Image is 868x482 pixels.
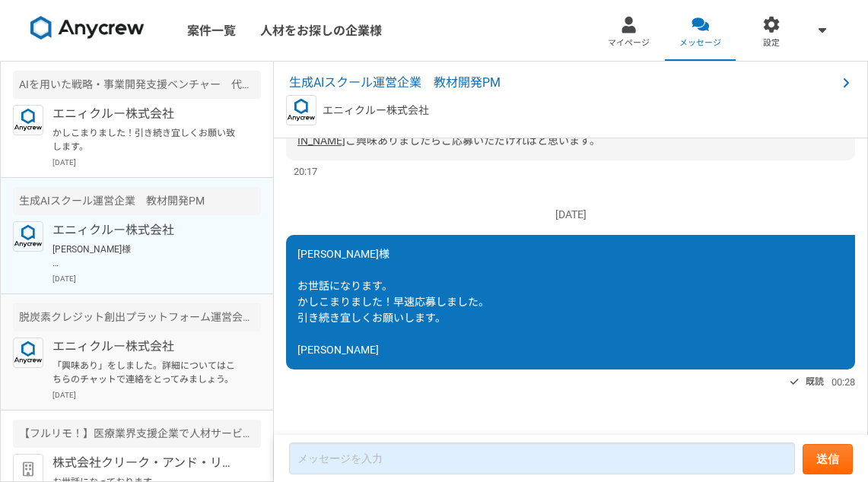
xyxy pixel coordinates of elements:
[13,420,261,448] div: 【フルリモ！】医療業界支援企業で人材サービス事業の新規事業企画・開発！
[345,135,600,147] span: ご興味ありましたらご応募いただければと思います。
[52,389,261,401] p: [DATE]
[297,248,489,356] span: [PERSON_NAME]様 お世話になります。 かしこまりました！早速応募しました。 引き続き宜しくお願いします。 [PERSON_NAME]
[52,243,240,270] p: [PERSON_NAME]様 お世話になります。 かしこまりました！早速応募しました。 引き続き宜しくお願いします。 [PERSON_NAME]
[13,105,43,135] img: logo_text_blue_01.png
[52,126,240,154] p: かしこまりました！引き続き宜しくお願い致します。
[52,105,240,123] p: エニィクルー株式会社
[52,157,261,168] p: [DATE]
[13,303,261,331] div: 脱炭素クレジット創出プラットフォーム運営会社でのをCOO候補（幹部候補）を募集
[679,37,721,49] span: メッセージ
[13,71,261,99] div: AIを用いた戦略・事業開発支援ベンチャー 代表のメンター（業務コンサルタント）
[52,454,240,472] p: 株式会社クリーク・アンド・リバー社
[289,74,837,92] span: 生成AIスクール運営企業 教材開発PM
[806,373,824,391] span: 既読
[13,187,261,215] div: 生成AIスクール運営企業 教材開発PM
[831,375,855,389] span: 00:28
[52,338,240,356] p: エニィクルー株式会社
[52,359,240,386] p: 「興味あり」をしました。詳細についてはこちらのチャットで連絡をとってみましょう。
[286,207,855,223] p: [DATE]
[323,103,429,119] p: エニィクルー株式会社
[13,221,43,252] img: logo_text_blue_01.png
[13,338,43,368] img: logo_text_blue_01.png
[803,444,853,474] button: 送信
[608,37,650,49] span: マイページ
[52,221,240,239] p: エニィクルー株式会社
[286,95,316,125] img: logo_text_blue_01.png
[30,16,145,40] img: 8DqYSo04kwAAAAASUVORK5CYII=
[763,37,780,49] span: 設定
[294,164,317,179] span: 20:17
[52,273,261,284] p: [DATE]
